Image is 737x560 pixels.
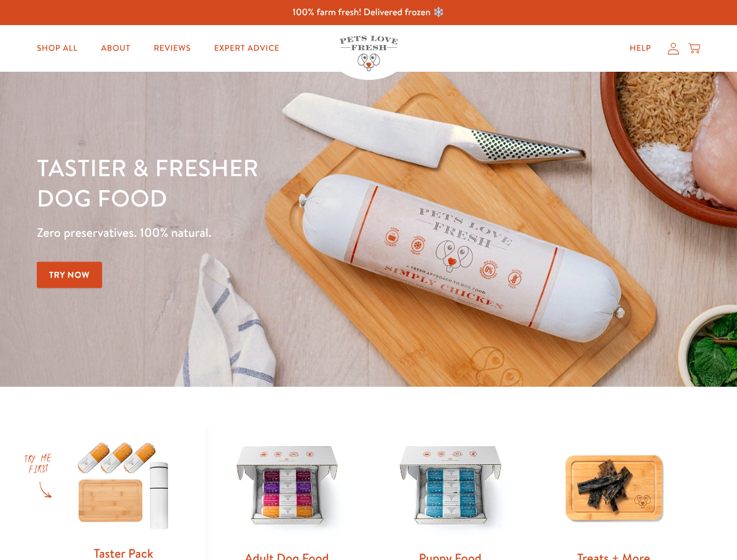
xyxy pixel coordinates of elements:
a: Try Now [37,262,102,288]
a: Help [620,37,661,60]
a: Expert Advice [205,37,289,60]
img: Pets Love Fresh [340,36,398,71]
a: About [92,37,139,60]
a: Shop All [27,37,87,60]
p: Zero preservatives. 100% natural. [37,222,479,243]
a: Reviews [144,37,200,60]
h1: Tastier & fresher dog food [37,152,479,213]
